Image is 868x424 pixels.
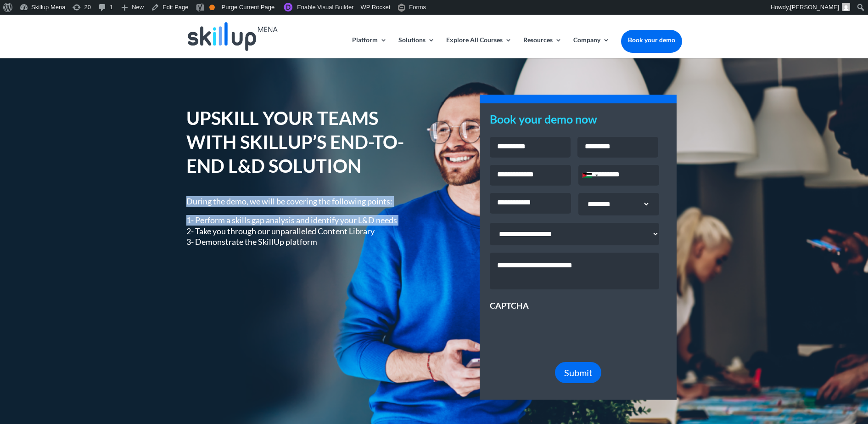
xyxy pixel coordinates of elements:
h3: Book your demo now [490,113,666,130]
a: Explore All Courses [446,37,512,58]
span: Submit [564,367,592,378]
a: Book your demo [621,30,682,50]
span: [PERSON_NAME] [790,4,839,11]
h1: UPSKILL YOUR TEAMS WITH SKILLUP’S END-TO-END L&D SOLUTION [186,106,420,182]
div: OK [209,5,215,10]
label: CAPTCHA [490,300,529,311]
iframe: Chat Widget [715,325,868,424]
img: Skillup Mena [188,22,278,51]
div: Selected country [579,165,601,185]
button: Submit [555,362,601,383]
p: 1- Perform a skills gap analysis and identify your L&D needs 2- Take you through our unparalleled... [186,215,420,247]
div: During the demo, we will be covering the following points: [186,196,420,248]
iframe: reCAPTCHA [490,311,629,347]
a: Resources [523,37,562,58]
a: Solutions [398,37,435,58]
a: Company [573,37,610,58]
a: Platform [352,37,387,58]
